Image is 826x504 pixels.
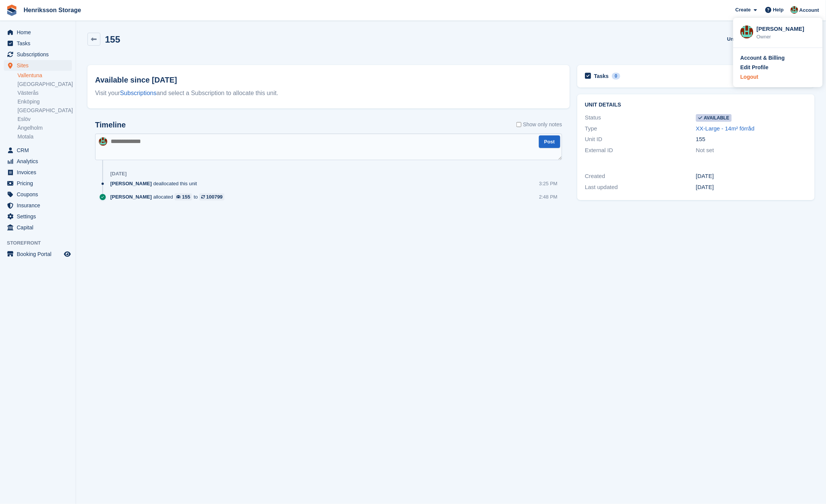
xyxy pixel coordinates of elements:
[4,167,72,178] a: menu
[799,6,819,14] span: Account
[4,222,72,233] a: menu
[740,73,815,81] a: Logout
[17,211,62,222] span: Settings
[594,73,609,79] h2: Tasks
[175,193,192,200] a: 155
[17,200,62,211] span: Insurance
[63,250,72,259] a: Preview store
[791,6,798,14] img: Isak Martinelle
[585,113,696,122] div: Status
[4,189,72,200] a: menu
[740,25,753,38] img: Isak Martinelle
[6,5,17,16] img: stora-icon-8386f47178a22dfd0bd8f6a31ec36ba5ce8667c1dd55bd0f319d3a0aa187defe.svg
[17,145,62,156] span: CRM
[17,72,72,79] a: Vallentuna
[17,38,62,49] span: Tasks
[17,133,72,140] a: Motala
[17,167,62,178] span: Invoices
[105,34,120,45] h2: 155
[17,89,72,97] a: Västerås
[740,64,815,72] a: Edit Profile
[17,124,72,132] a: Ängelholm
[585,124,696,133] div: Type
[182,193,191,200] div: 155
[696,183,807,192] div: [DATE]
[4,249,72,259] a: menu
[17,60,62,71] span: Sites
[17,81,72,88] a: [GEOGRAPHIC_DATA]
[110,180,152,187] span: [PERSON_NAME]
[696,125,755,132] a: XX-Large - 14m² förråd
[539,180,558,187] div: 3:25 PM
[7,239,76,247] span: Storefront
[17,222,62,233] span: Capital
[17,249,62,259] span: Booking Portal
[773,6,784,14] span: Help
[110,193,228,200] div: allocated to
[4,200,72,211] a: menu
[21,4,84,16] a: Henriksson Storage
[696,146,807,155] div: Not set
[4,27,72,38] a: menu
[17,116,72,123] a: Eslöv
[724,33,759,45] a: Unit Activity
[612,73,621,79] div: 0
[756,25,815,32] div: [PERSON_NAME]
[539,193,558,200] div: 2:48 PM
[696,135,807,144] div: 155
[740,54,815,62] a: Account & Billing
[99,137,107,146] img: Isak Martinelle
[199,193,224,200] a: 100799
[4,49,72,60] a: menu
[17,98,72,105] a: Enköping
[120,90,157,96] a: Subscriptions
[585,183,696,192] div: Last updated
[17,189,62,200] span: Coupons
[756,33,815,41] div: Owner
[740,54,785,62] div: Account & Billing
[110,180,201,187] div: deallocated this unit
[95,89,562,98] div: Visit your and select a Subscription to allocate this unit.
[585,102,807,108] h2: Unit details
[585,146,696,155] div: External ID
[95,121,126,129] h2: Timeline
[539,135,560,148] button: Post
[585,135,696,144] div: Unit ID
[95,74,562,86] h2: Available since [DATE]
[4,178,72,189] a: menu
[17,107,72,114] a: [GEOGRAPHIC_DATA]
[110,193,152,200] span: [PERSON_NAME]
[17,27,62,38] span: Home
[585,172,696,181] div: Created
[4,145,72,156] a: menu
[696,114,732,122] span: Available
[696,172,807,181] div: [DATE]
[110,171,127,177] div: [DATE]
[17,178,62,189] span: Pricing
[516,121,521,129] input: Show only notes
[4,156,72,167] a: menu
[516,121,562,129] label: Show only notes
[4,211,72,222] a: menu
[740,64,769,72] div: Edit Profile
[735,6,751,14] span: Create
[17,49,62,60] span: Subscriptions
[740,73,758,81] div: Logout
[206,193,222,200] div: 100799
[4,38,72,49] a: menu
[17,156,62,167] span: Analytics
[4,60,72,71] a: menu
